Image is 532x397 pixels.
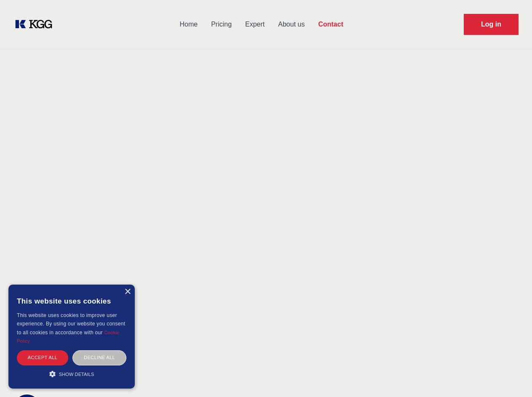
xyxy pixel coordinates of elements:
div: Show details [17,370,126,378]
a: About us [271,13,311,35]
div: Decline all [72,350,126,365]
a: Expert [238,13,271,35]
a: Contact [311,13,350,35]
div: This website uses cookies [17,291,126,311]
a: Cookie Policy [17,330,120,344]
span: This website uses cookies to improve user experience. By using our website you consent to all coo... [17,312,125,336]
a: Pricing [204,13,238,35]
a: Home [173,13,204,35]
a: Request Demo [464,14,519,35]
iframe: Chat Widget [490,357,532,397]
a: KOL Knowledge Platform: Talk to Key External Experts (KEE) [13,18,59,31]
div: Close [124,289,131,295]
div: Accept all [17,350,68,365]
span: Show details [59,372,94,377]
